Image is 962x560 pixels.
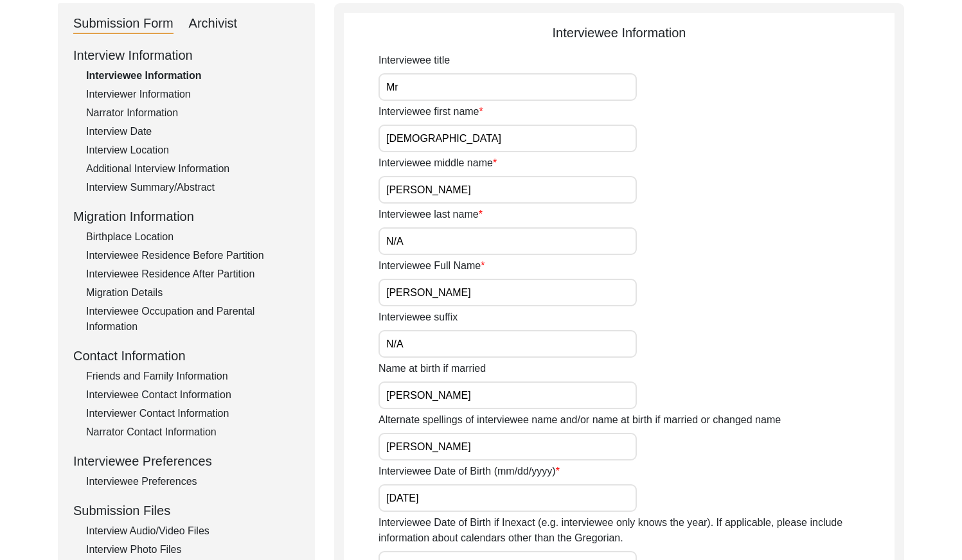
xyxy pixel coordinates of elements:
div: Interviewee Information [86,68,299,83]
label: Interviewee last name [379,207,483,222]
div: Interview Date [86,124,299,139]
div: Interview Audio/Video Files [86,523,299,539]
div: Interviewee Preferences [73,451,299,471]
div: Interviewee Occupation and Parental Information [86,304,299,335]
div: Contact Information [73,346,299,365]
div: Narrator Contact Information [86,424,299,440]
div: Interview Summary/Abstract [86,180,299,195]
label: Alternate spellings of interviewee name and/or name at birth if married or changed name [379,412,781,428]
div: Interviewer Information [86,87,299,102]
div: Archivist [189,13,238,34]
div: Interviewer Contact Information [86,406,299,421]
div: Friends and Family Information [86,369,299,384]
div: Birthplace Location [86,229,299,245]
div: Narrator Information [86,105,299,121]
label: Interviewee title [379,53,450,68]
div: Submission Form [73,13,174,34]
div: Interviewee Information [344,23,895,42]
div: Migration Information [73,207,299,226]
div: Interviewee Residence Before Partition [86,248,299,263]
label: Interviewee Full Name [379,258,485,274]
div: Interview Photo Files [86,542,299,557]
div: Additional Interview Information [86,161,299,177]
label: Interviewee middle name [379,155,497,171]
div: Interview Information [73,46,299,65]
label: Interviewee first name [379,104,483,119]
div: Interviewee Contact Information [86,387,299,403]
div: Interviewee Residence After Partition [86,267,299,282]
label: Interviewee Date of Birth (mm/dd/yyyy) [379,464,560,479]
div: Migration Details [86,285,299,301]
label: Name at birth if married [379,361,486,376]
div: Interview Location [86,143,299,158]
div: Submission Files [73,501,299,520]
label: Interviewee Date of Birth if Inexact (e.g. interviewee only knows the year). If applicable, pleas... [379,515,895,546]
label: Interviewee suffix [379,310,458,325]
div: Interviewee Preferences [86,474,299,489]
